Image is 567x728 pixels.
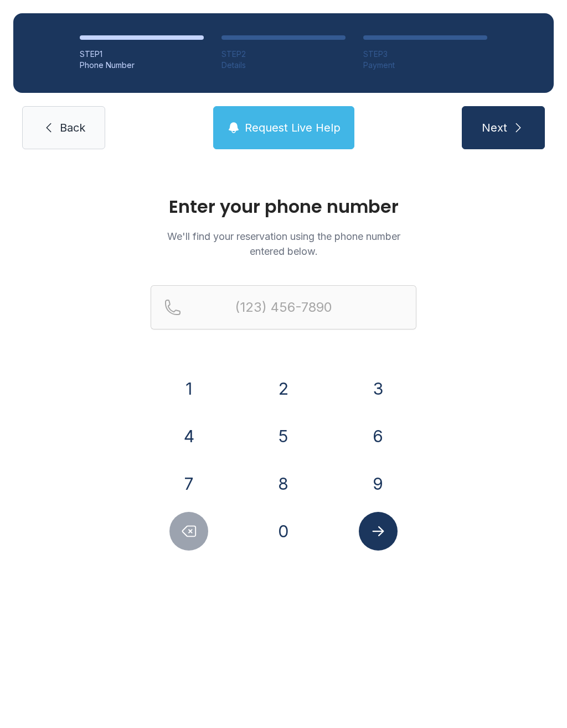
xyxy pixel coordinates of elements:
[221,49,346,60] div: STEP 2
[264,464,303,503] button: 8
[359,512,398,551] button: Submit lookup form
[359,369,398,408] button: 3
[359,464,398,503] button: 9
[363,49,487,60] div: STEP 3
[80,60,204,71] div: Phone Number
[245,120,341,135] span: Request Live Help
[169,512,208,551] button: Delete number
[363,60,487,71] div: Payment
[169,464,208,503] button: 7
[151,229,416,259] p: We'll find your reservation using the phone number entered below.
[151,285,416,329] input: Reservation phone number
[264,512,303,551] button: 0
[169,369,208,408] button: 1
[482,120,507,135] span: Next
[151,198,416,216] h1: Enter your phone number
[60,120,85,135] span: Back
[359,417,398,455] button: 6
[221,60,346,71] div: Details
[264,417,303,455] button: 5
[80,49,204,60] div: STEP 1
[169,417,208,455] button: 4
[264,369,303,408] button: 2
